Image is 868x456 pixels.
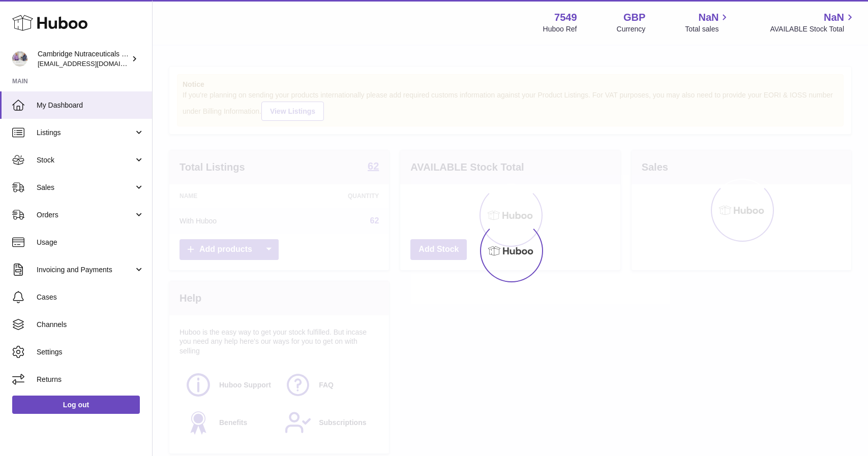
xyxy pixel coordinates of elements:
[37,292,144,302] span: Cases
[685,24,730,34] span: Total sales
[12,51,27,67] img: qvc@camnutra.com
[37,210,134,220] span: Orders
[37,265,134,275] span: Invoicing and Payments
[554,11,577,24] strong: 7549
[37,128,134,138] span: Listings
[38,59,149,68] span: [EMAIL_ADDRESS][DOMAIN_NAME]
[38,49,129,69] div: Cambridge Nutraceuticals Ltd
[617,24,646,34] div: Currency
[685,11,730,34] a: NaN Total sales
[37,238,144,247] span: Usage
[37,347,144,357] span: Settings
[543,24,577,34] div: Huboo Ref
[37,101,144,110] span: My Dashboard
[698,11,719,24] span: NaN
[824,11,844,24] span: NaN
[770,24,856,34] span: AVAILABLE Stock Total
[12,396,140,414] a: Log out
[37,155,134,165] span: Stock
[37,183,134,192] span: Sales
[37,320,144,330] span: Channels
[37,375,144,384] span: Returns
[770,11,856,34] a: NaN AVAILABLE Stock Total
[623,11,645,24] strong: GBP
